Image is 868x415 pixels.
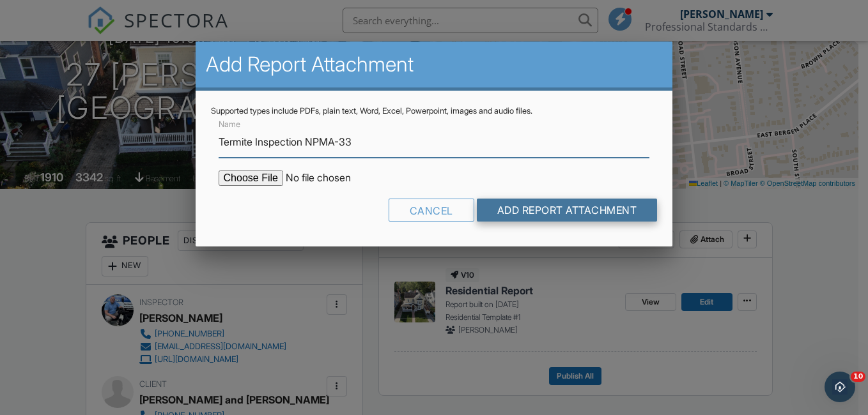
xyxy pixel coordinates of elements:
[477,199,658,222] input: Add Report Attachment
[851,372,865,382] span: 10
[825,372,855,402] iframe: Intercom live chat
[211,106,658,116] div: Supported types include PDFs, plain text, Word, Excel, Powerpoint, images and audio files.
[389,199,474,222] div: Cancel
[206,52,663,77] h2: Add Report Attachment
[219,119,240,130] label: Name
